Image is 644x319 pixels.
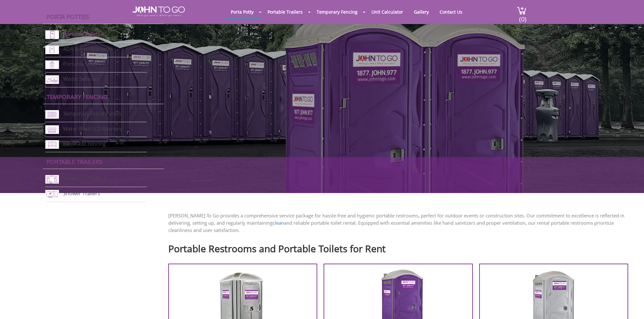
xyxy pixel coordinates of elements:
a: Portable trailers [47,158,102,166]
a: Porta Potty [226,6,258,18]
a: Portable Toilets > [63,30,105,38]
img: barricade-fencing-icon-new.png [45,140,59,149]
a: Portable Sinks [63,60,97,67]
h2: Portable Restrooms and Portable Toilets for Rent [168,240,635,254]
a: Waste Services [63,75,99,82]
a: Temporary Fencing [47,93,108,101]
img: ADA-units-new.png [45,46,59,54]
a: Temporary Fence Panels [63,110,121,117]
img: shower-trailers-new.png [45,190,59,198]
img: JOHN to go [132,6,185,16]
a: Water-filled LCD Barriers [63,125,122,132]
a: Barricade Fencing [63,140,106,147]
a: Portable Trailers [263,6,307,18]
a: Shower Trailers [63,190,100,197]
a: Porta Potties [47,13,89,21]
button: Live Chat [619,294,644,319]
img: water-filled%20barriers-new.png [45,125,59,134]
img: restroom-trailers-new.png [45,175,59,184]
img: waste-services-new.png [45,75,59,84]
img: cart a [517,6,526,15]
p: [PERSON_NAME] To Go provides a comprehensive service package for hassle-free and hygienic portabl... [168,212,635,234]
img: portable-toilets-new.png [45,30,59,39]
img: portable-sinks-new.png [45,60,59,69]
span: (0) [519,10,526,23]
a: clean [273,220,284,226]
a: Unit Calculator [367,6,408,18]
a: Temporary Fencing [312,6,362,18]
a: ADA Accessible Units [63,46,113,53]
img: chan-link-fencing-new.png [45,110,59,119]
a: Restroom Trailers [63,175,106,182]
a: Gallery [409,6,434,18]
a: Contact Us [435,6,467,18]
